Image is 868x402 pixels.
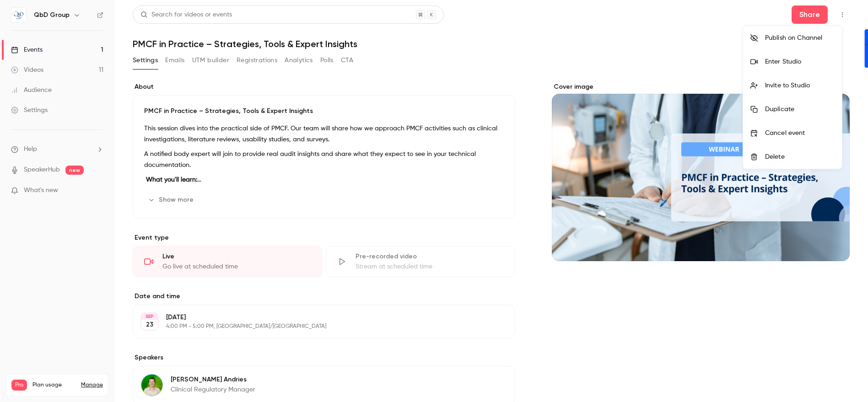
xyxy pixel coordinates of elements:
div: Invite to Studio [765,81,835,90]
div: Publish on Channel [765,33,835,43]
div: Enter Studio [765,57,835,66]
div: Delete [765,152,835,161]
div: Duplicate [765,105,835,114]
div: Cancel event [765,129,835,138]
